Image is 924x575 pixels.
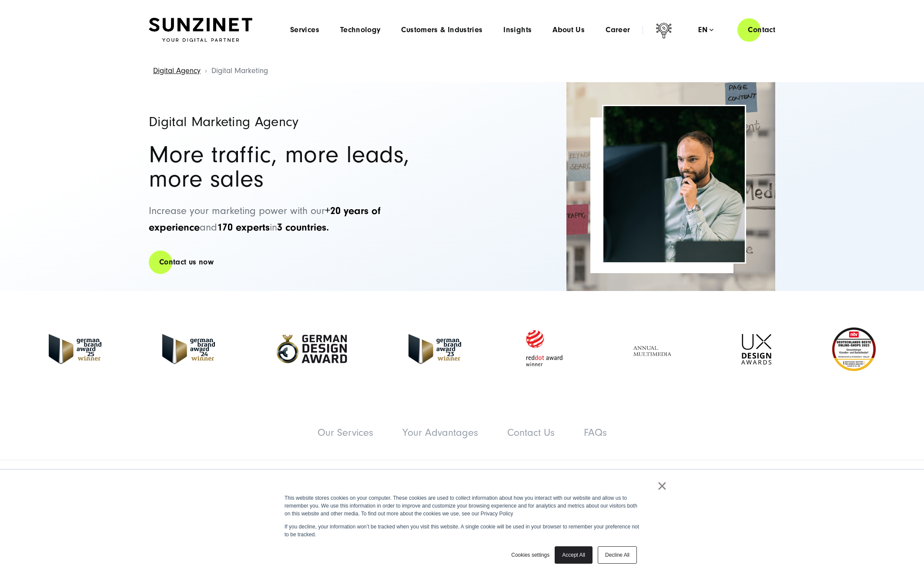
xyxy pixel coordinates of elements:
[149,250,224,274] a: Contact us now
[603,106,745,262] img: Full-Service Digitalagentur SUNZINET - Digital Marketing Agentur
[153,66,201,75] a: Digital Agency
[401,26,482,34] a: Customers & Industries
[832,328,876,371] img: Deutschlands beste Online Shops 2023 - boesner - Kunde - SUNZINET
[408,334,461,364] img: German Brand Award 2023 Winner - fullservice digital agentur SUNZINET
[217,221,270,233] strong: 170 experts
[277,221,329,233] span: 3 countries.
[606,26,630,34] a: Career
[627,334,680,364] img: Full Service Digitalagentur - Annual Multimedia Awards
[149,205,381,233] strong: +20 years of experience
[522,328,566,371] img: Red Dot Award winner - fullservice digital agentur SUNZINET
[149,143,453,191] h2: More traffic, more leads, more sales
[555,546,593,564] a: Accept All
[149,115,453,129] h1: Digital Marketing Agency
[211,66,268,75] span: Digital Marketing
[507,427,555,438] a: Contact Us
[402,427,478,438] a: Your Advantages
[566,82,775,291] img: Full-Service Digitalagentur SUNZINET - Digital Marketing Agentur_2
[340,26,381,34] a: Technology
[698,26,713,34] div: en
[149,205,381,233] span: Increase your marketing power with our and in
[657,482,667,490] a: ×
[149,18,252,42] img: SUNZINET Full Service Digital Agentur
[598,546,637,564] a: Decline All
[511,551,549,559] a: Cookies settings
[290,26,319,34] a: Services
[276,334,348,364] img: German-Design-Award - fullservice digital agentur SUNZINET
[737,17,786,42] a: Contact
[285,523,639,538] p: If you decline, your information won’t be tracked when you visit this website. A single cookie wi...
[741,334,771,364] img: UX-Design-Awards - fullservice digital agentur SUNZINET
[503,26,532,34] a: Insights
[285,494,639,518] p: This website stores cookies on your computer. These cookies are used to collect information about...
[162,334,215,364] img: German-Brand-Award - fullservice digital agentur SUNZINET
[49,334,101,364] img: German Brand Award winner 2025 - Full Service Digital Agentur SUNZINET
[584,427,607,438] a: FAQs
[318,427,373,438] a: Our Services
[552,26,585,34] a: About Us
